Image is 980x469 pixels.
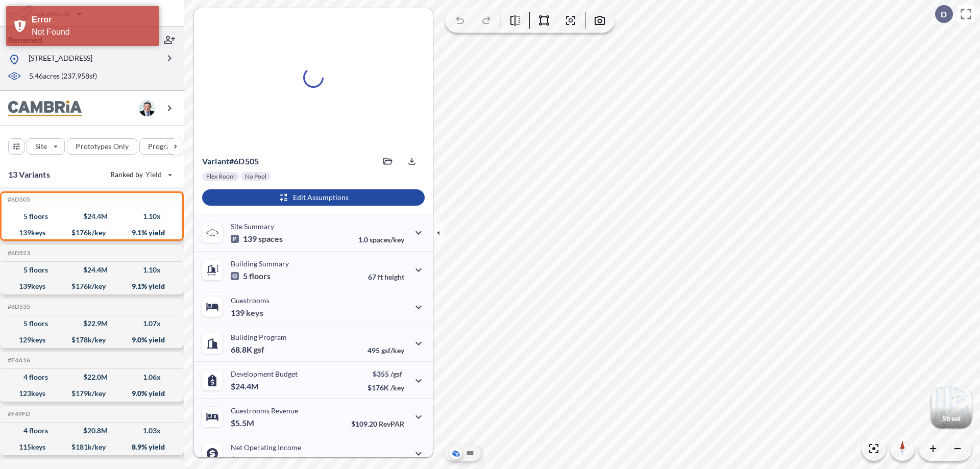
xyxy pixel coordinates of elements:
[202,156,259,166] p: # 6d505
[367,346,404,355] p: 495
[8,168,50,181] p: 13 Variants
[231,443,301,452] p: Net Operating Income
[361,456,404,465] p: 40.0%
[464,447,476,459] button: Site Plan
[202,189,425,206] button: Edit Assumptions
[367,369,404,378] p: $355
[231,259,289,268] p: Building Summary
[231,296,269,305] p: Guestrooms
[145,169,162,180] span: Yield
[231,234,283,244] p: 139
[206,172,235,181] p: Flex Room
[6,357,30,364] h5: Click to copy the code
[370,235,404,244] span: spaces/key
[258,234,283,244] span: spaces
[139,138,194,155] button: Program
[231,308,263,318] p: 139
[231,222,274,231] p: Site Summary
[381,346,404,355] span: gsf/key
[379,419,404,428] span: RevPAR
[941,10,947,19] p: D
[32,14,152,26] div: Error
[6,410,30,417] h5: Click to copy the code
[368,273,404,281] p: 67
[67,138,137,155] button: Prototypes Only
[293,192,349,203] p: Edit Assumptions
[139,100,155,116] img: user logo
[35,141,47,152] p: Site
[231,333,287,341] p: Building Program
[931,387,972,428] img: Switcher Image
[8,101,82,116] img: BrandImage
[249,271,271,281] span: floors
[358,235,404,244] p: 1.0
[378,273,383,281] span: ft
[231,344,264,355] p: 68.8K
[384,273,404,281] span: height
[6,250,30,257] h5: Click to copy the code
[254,344,264,355] span: gsf
[231,369,298,378] p: Development Budget
[351,419,404,428] p: $109.20
[29,71,97,82] p: 5.46 acres ( 237,958 sf)
[231,406,298,415] p: Guestrooms Revenue
[246,308,263,318] span: keys
[102,166,179,183] button: Ranked by Yield
[202,156,229,166] span: Variant
[231,381,260,391] p: $24.4M
[390,369,402,378] span: /gsf
[245,172,266,181] p: No Pool
[231,271,271,281] p: 5
[148,141,177,152] p: Program
[27,138,65,155] button: Site
[6,303,30,310] h5: Click to copy the code
[6,196,30,203] h5: Click to copy the code
[76,141,129,152] p: Prototypes Only
[450,447,462,459] button: Aerial View
[382,456,404,465] span: margin
[931,387,972,428] button: Switcher ImageStreet
[29,53,92,66] p: [STREET_ADDRESS]
[942,414,961,423] p: Street
[231,418,256,428] p: $5.5M
[32,26,152,38] div: Not Found
[367,383,404,392] p: $176K
[231,455,256,465] p: $2.2M
[390,383,404,392] span: /key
